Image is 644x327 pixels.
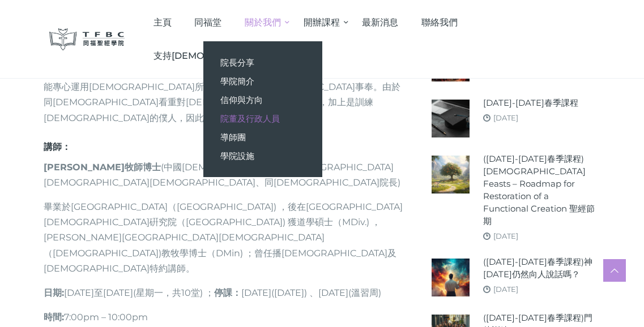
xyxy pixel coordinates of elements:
span: 聯絡我們 [421,17,458,28]
strong: 時間 [44,312,62,322]
p: [DATE]至[DATE](星期一，共10堂) ； [DATE]([DATE]) 、[DATE](溫習周) [44,285,403,300]
b: : [62,287,64,298]
span: 導師團 [220,132,246,143]
span: 開辦課程 [304,17,340,28]
strong: 停課： [214,287,241,298]
a: 學院設施 [203,147,322,165]
a: 主頁 [142,6,183,39]
p: 本科主要是探討這兩個教義，讓同學了解聖靈的屬性、工作、恩賜、果子和能力。另外，在[DEMOGRAPHIC_DATA]觀方面，讓同學了解[DEMOGRAPHIC_DATA]的本質、意義、功能、權柄... [44,33,403,126]
span: 同福堂 [194,17,221,28]
span: 學院設施 [220,150,254,161]
p: 畢業於[GEOGRAPHIC_DATA]（[GEOGRAPHIC_DATA]) ，後在[GEOGRAPHIC_DATA][DEMOGRAPHIC_DATA]硏究院（[GEOGRAPHIC_DAT... [44,199,403,276]
p: (中國[DEMOGRAPHIC_DATA][DEMOGRAPHIC_DATA][DEMOGRAPHIC_DATA][DEMOGRAPHIC_DATA]、同[DEMOGRAPHIC_DATA]院長) [44,160,403,190]
strong: 日期 [44,287,62,298]
a: 最新消息 [351,6,410,39]
a: 同福堂 [183,6,233,39]
a: 院長分享 [203,53,322,72]
span: 院長分享 [220,57,254,68]
img: (2024-25年春季課程)神今天仍然向人說話嗎？ [432,259,470,296]
span: 支持[DEMOGRAPHIC_DATA] [153,50,280,61]
img: 2024-25年春季課程 [432,100,470,137]
span: 信仰與方向 [220,94,263,105]
strong: 講師： [44,141,74,152]
span: 主頁 [153,17,172,28]
a: [DATE] [493,285,518,294]
a: 信仰與方向 [203,91,322,109]
a: 開辦課程 [292,6,351,39]
a: [DATE] [493,231,518,240]
a: 聯絡我們 [410,6,469,39]
a: ([DATE]-[DATE]春季課程) [DEMOGRAPHIC_DATA] Feasts – Roadmap for Restoration of a Functional Creation ... [483,153,595,227]
span: 學院簡介 [220,76,254,87]
span: 院董及行政人員 [220,113,280,124]
a: [DATE]-[DATE]春季課程 [483,97,578,109]
a: 導師團 [203,128,322,147]
strong: [PERSON_NAME]牧師博士 [44,162,161,173]
a: 關於我們 [233,6,292,39]
a: 學院簡介 [203,72,322,91]
span: 最新消息 [362,17,398,28]
a: Scroll to top [603,259,626,282]
p: 7:00pm – 10:00pm [44,309,403,325]
a: ([DATE]-[DATE]春季課程)神[DATE]仍然向人說話嗎？ [483,256,595,281]
span: 關於我們 [245,17,281,28]
a: 院董及行政人員 [203,109,322,128]
img: (2024-25年春季課程) Biblical Feasts – Roadmap for Restoration of a Functional Creation 聖經節期 [432,156,470,193]
b: : [62,312,64,322]
a: 支持[DEMOGRAPHIC_DATA] [142,39,291,72]
a: [DATE] [493,113,518,122]
img: 同福聖經學院 TFBC [49,28,125,50]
